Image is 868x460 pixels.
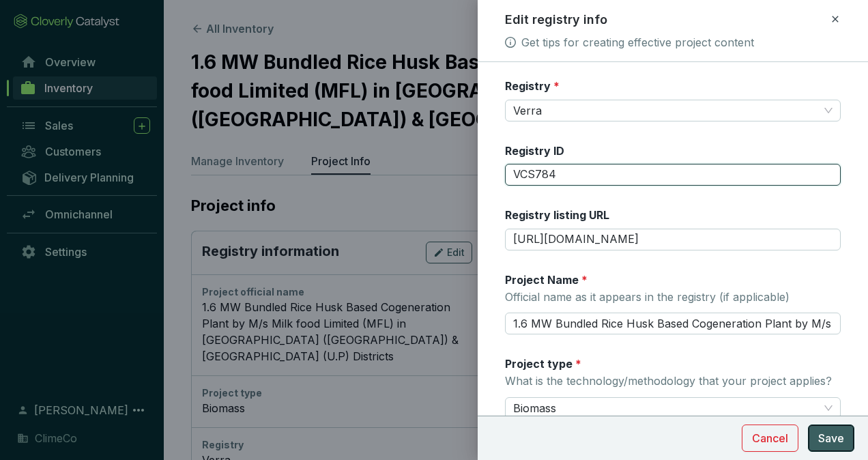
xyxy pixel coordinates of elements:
span: Verra [513,100,833,121]
span: Save [818,430,844,446]
span: Biomass [513,398,833,418]
a: Get tips for creating effective project content [521,34,754,51]
p: Official name as it appears in the registry (if applicable) [505,290,790,305]
label: Registry listing URL [505,207,609,222]
label: Project Name [505,272,588,287]
label: Registry [505,78,560,94]
p: What is the technology/methodology that your project applies? [505,374,832,389]
h2: Edit registry info [505,11,607,29]
span: Cancel [752,430,788,446]
button: Cancel [742,425,798,452]
label: Project type [505,356,581,371]
label: Registry ID [505,143,564,158]
button: Save [808,425,854,452]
